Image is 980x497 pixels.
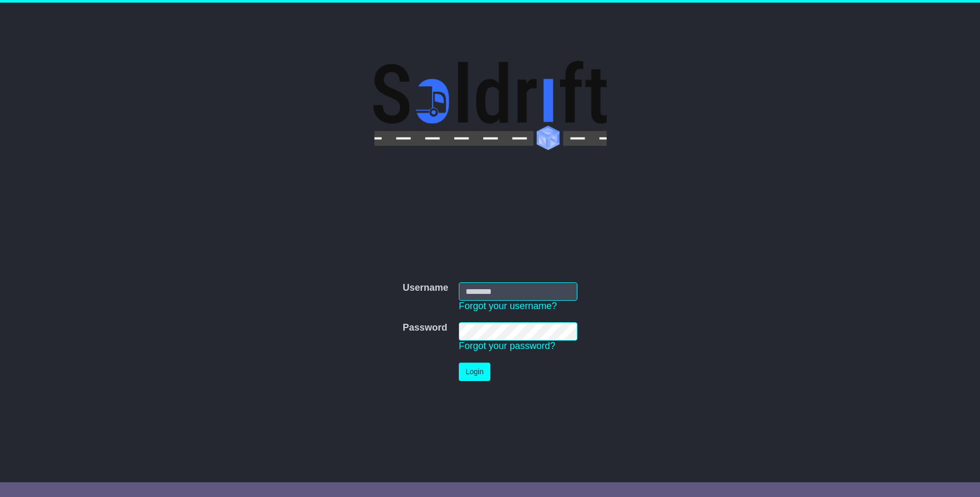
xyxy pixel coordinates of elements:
a: Forgot your password? [459,341,555,351]
label: Username [403,282,448,294]
button: Login [459,363,490,381]
img: Soldrift Pty Ltd [373,61,607,150]
label: Password [403,322,447,334]
a: Forgot your username? [459,301,557,311]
